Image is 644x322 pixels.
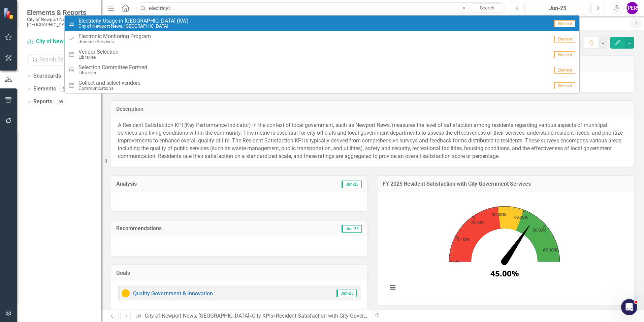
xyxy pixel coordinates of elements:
[554,36,575,43] span: Element
[136,2,506,14] input: Search ClearPoint...
[543,247,557,253] text: 60.00%
[626,2,638,14] button: [PERSON_NAME]
[133,290,213,297] a: Quality Government & Innovation
[65,47,579,62] a: Vendor SelectionLibrariesElement
[59,86,70,92] div: 59
[554,82,575,89] span: Element
[528,4,587,12] div: Jun-25
[78,64,147,71] span: Selection Committee Formed
[27,8,94,17] span: Elements & Reports
[471,219,485,225] text: 20.00%
[383,181,629,187] h3: FY 2025 Resident Satisfaction with City Government Services
[78,33,151,39] span: Electronic Monitoring Program
[78,80,140,86] span: Collect and select vendors
[65,31,579,47] a: Electronic Monitoring ProgramJuvenile ServicesElement
[78,86,140,91] small: Communications
[554,67,575,74] span: Element
[336,290,357,297] span: Jun-25
[78,70,147,75] small: Libraries
[33,85,56,93] a: Elements
[65,78,579,93] a: Collect and select vendorsCommunicationsElement
[490,268,519,279] text: 45.00%
[118,122,623,159] span: A Resident Satisfaction KPI (Key Performance Indicator) in the context of local government, such ...
[78,39,151,44] small: Juvenile Services
[252,313,273,319] a: City KPIs
[554,20,575,27] span: Element
[342,181,362,188] span: Jun-25
[471,3,504,13] a: Search
[78,49,119,55] span: Vendor Selection
[454,258,460,264] text: 0%
[135,312,367,320] div: » »
[502,223,532,264] path: 45. Actual.
[3,7,15,19] img: ClearPoint Strategy
[78,24,189,29] small: City of Newport News, [GEOGRAPHIC_DATA]
[533,227,547,233] text: 50.00%
[514,214,528,220] text: 40.00%
[122,289,130,297] img: Caution
[78,18,189,24] span: Electricity Usage in [GEOGRAPHIC_DATA] (KW)
[27,17,94,28] small: City of Newport News, [GEOGRAPHIC_DATA]
[33,72,61,80] a: Scorecards
[116,106,629,112] h3: Description
[492,211,506,217] text: 30.00%
[554,51,575,58] span: Element
[116,181,238,187] h3: Analysis
[27,54,94,65] input: Search Below...
[116,225,285,232] h3: Recommendations
[145,313,249,319] a: City of Newport News, [GEOGRAPHIC_DATA]
[384,197,627,298] div: Chart. Highcharts interactive chart.
[456,236,470,242] text: 10.00%
[388,283,397,292] button: View chart menu, Chart
[33,98,52,106] a: Reports
[276,313,400,319] div: Resident Satisfaction with City Government Services
[78,55,119,60] small: Libraries
[621,299,637,315] iframe: Intercom live chat
[384,197,624,298] svg: Interactive chart
[56,99,66,105] div: 69
[116,270,362,276] h3: Goals
[342,225,362,233] span: Jun-25
[27,38,94,46] a: City of Newport News, [GEOGRAPHIC_DATA]
[525,2,590,14] button: Jun-25
[65,16,579,31] a: Electricity Usage in [GEOGRAPHIC_DATA] (KW)City of Newport News, [GEOGRAPHIC_DATA]Element
[65,62,579,78] a: Selection Committee FormedLibrariesElement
